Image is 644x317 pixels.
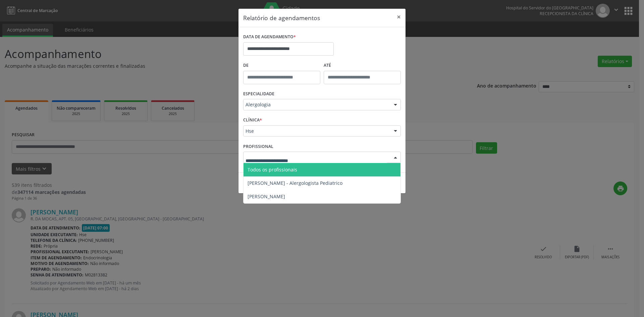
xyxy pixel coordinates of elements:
span: [PERSON_NAME] - Alergologista Pediatrico [248,180,342,186]
label: ATÉ [324,60,401,71]
span: Hse [246,128,387,135]
h5: Relatório de agendamentos [243,13,320,22]
label: PROFISSIONAL [243,141,273,152]
label: DATA DE AGENDAMENTO [243,32,296,42]
span: Todos os profissionais [248,166,297,173]
label: ESPECIALIDADE [243,89,274,99]
label: CLÍNICA [243,115,262,125]
span: [PERSON_NAME] [248,193,285,200]
span: Alergologia [246,101,387,108]
label: De [243,60,320,71]
button: Close [392,9,406,25]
